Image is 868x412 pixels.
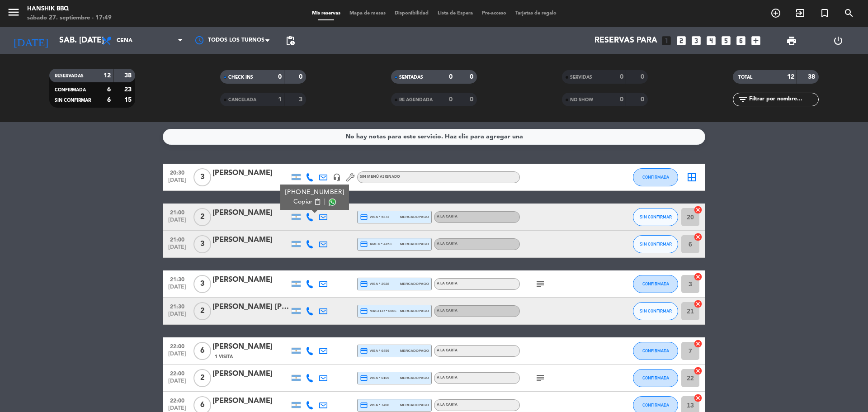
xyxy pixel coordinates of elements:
i: [DATE] [7,31,55,51]
span: 3 [193,168,211,186]
span: SIN CONFIRMAR [55,98,91,103]
span: A LA CARTA [437,215,458,218]
strong: 0 [620,96,623,103]
div: [PERSON_NAME] [212,341,289,353]
span: [DATE] [166,217,189,227]
i: menu [7,5,20,19]
strong: 3 [299,96,304,103]
i: looks_one [660,35,672,47]
div: [PERSON_NAME] [212,274,289,286]
span: Copiar [293,197,312,207]
button: CONFIRMADA [633,275,678,293]
span: RE AGENDADA [399,98,433,102]
span: SERVIDAS [570,75,592,80]
span: CONFIRMADA [642,375,669,380]
span: 21:00 [166,234,189,244]
i: turned_in_not [819,8,830,19]
button: SIN CONFIRMAR [633,208,678,226]
button: CONFIRMADA [633,342,678,360]
span: RESERVADAS [55,74,84,78]
strong: 38 [124,72,133,79]
button: CONFIRMADA [633,369,678,387]
i: cancel [693,299,703,308]
span: 22:00 [166,368,189,378]
span: A LA CARTA [437,282,458,285]
span: A LA CARTA [437,309,458,313]
div: [PERSON_NAME] [212,207,289,219]
div: [PHONE_NUMBER] [285,188,344,197]
i: arrow_drop_down [84,35,95,46]
span: A LA CARTA [437,403,458,407]
span: CANCELADA [228,98,256,102]
strong: 15 [124,97,133,103]
span: 6 [193,342,211,360]
span: A LA CARTA [437,349,458,352]
span: visa * 6459 [360,347,389,355]
span: TOTAL [738,75,752,80]
i: credit_card [360,374,368,382]
span: Reservas para [594,36,657,45]
span: CONFIRMADA [642,403,669,407]
strong: 1 [278,96,282,103]
i: border_all [686,172,697,183]
i: cancel [693,366,703,375]
div: [PERSON_NAME] [212,395,289,407]
span: Mis reservas [307,11,345,16]
i: add_circle_outline [770,8,781,19]
i: headset_mic [333,173,341,181]
button: SIN CONFIRMAR [633,235,678,253]
span: SIN CONFIRMAR [640,308,672,313]
span: pending_actions [285,35,296,46]
span: Sin menú asignado [360,175,400,179]
span: [DATE] [166,378,189,388]
span: CHECK INS [228,75,253,80]
div: LOG OUT [815,27,861,54]
span: 2 [193,302,211,320]
div: [PERSON_NAME] [212,368,289,380]
strong: 0 [470,96,475,103]
button: CONFIRMADA [633,168,678,186]
div: No hay notas para este servicio. Haz clic para agregar una [345,132,523,142]
strong: 12 [104,72,111,79]
span: mercadopago [400,375,429,381]
span: mercadopago [400,402,429,408]
span: [DATE] [166,284,189,294]
strong: 12 [787,74,794,80]
strong: 6 [107,86,111,93]
button: SIN CONFIRMAR [633,302,678,320]
span: 3 [193,235,211,253]
strong: 38 [808,74,817,80]
span: mercadopago [400,348,429,354]
span: [DATE] [166,351,189,361]
i: credit_card [360,213,368,221]
strong: 0 [299,74,304,80]
span: mercadopago [400,281,429,287]
span: 22:00 [166,341,189,351]
span: 2 [193,208,211,226]
span: CONFIRMADA [55,88,86,92]
span: Pre-acceso [477,11,511,16]
strong: 0 [470,74,475,80]
span: SIN CONFIRMAR [640,214,672,219]
span: 2 [193,369,211,387]
strong: 6 [107,97,111,103]
strong: 0 [449,74,453,80]
i: add_box [750,35,762,47]
span: master * 6006 [360,307,396,315]
span: 22:00 [166,395,189,405]
span: Cena [117,38,132,44]
span: amex * 4153 [360,240,392,248]
i: cancel [693,232,703,242]
span: | [324,197,326,207]
span: Mapa de mesas [345,11,390,16]
i: looks_5 [720,35,732,47]
strong: 0 [620,74,623,80]
span: [DATE] [166,177,189,188]
span: 1 Visita [215,353,233,360]
i: cancel [693,272,703,281]
div: [PERSON_NAME] [212,234,289,246]
i: subject [535,279,546,289]
div: [PERSON_NAME] [212,167,289,179]
strong: 0 [641,74,646,80]
input: Filtrar por nombre... [748,95,818,104]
